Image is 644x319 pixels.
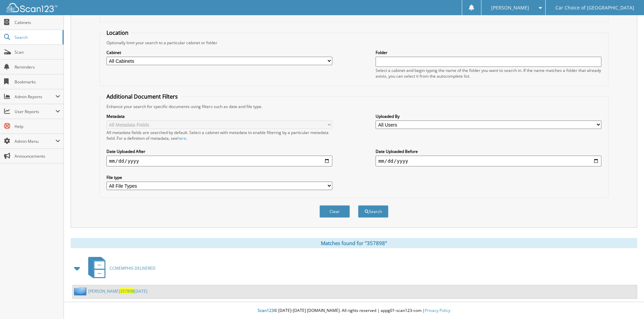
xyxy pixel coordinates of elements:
span: Scan [15,49,60,55]
div: © [DATE]-[DATE] [DOMAIN_NAME]. All rights reserved | appg01-scan123-com | [64,302,644,319]
span: Help [15,124,60,129]
span: Cabinets [15,20,60,25]
span: Scan123 [258,308,274,313]
a: Privacy Policy [425,308,450,313]
div: Select a cabinet and begin typing the name of the folder you want to search in. If the name match... [376,68,601,79]
input: end [376,156,601,166]
label: File type [106,175,332,180]
label: Metadata [106,113,332,119]
label: Cabinet [106,50,332,55]
legend: Location [103,29,132,36]
img: scan123-logo-white.svg [7,3,57,12]
span: Bookmarks [15,79,60,85]
div: Matches found for "357898" [71,238,637,248]
span: Admin Reports [15,94,55,100]
label: Date Uploaded After [106,149,332,154]
label: Folder [376,50,601,55]
div: All metadata fields are searched by default. Select a cabinet with metadata to enable filtering b... [106,130,332,141]
span: CCMEMPHIS DELIVERED [110,265,156,271]
div: Optionally limit your search to a particular cabinet or folder [103,40,605,46]
label: Date Uploaded Before [376,149,601,154]
a: [PERSON_NAME]357898[DATE] [88,288,147,294]
iframe: Chat Widget [610,287,644,319]
span: Announcements [15,153,60,159]
span: Admin Menu [15,138,55,144]
legend: Additional Document Filters [103,93,181,100]
span: User Reports [15,109,55,114]
img: folder2.png [74,287,88,295]
label: Uploaded By [376,113,601,119]
span: Search [15,34,59,40]
a: CCMEMPHIS DELIVERED [84,255,156,282]
a: here [177,135,186,141]
button: Search [358,205,388,218]
span: Car Choice of [GEOGRAPHIC_DATA] [555,6,634,10]
button: Clear [319,205,350,218]
span: 357898 [120,288,134,294]
span: Reminders [15,64,60,70]
input: start [106,156,332,166]
span: [PERSON_NAME] [491,6,529,10]
div: Enhance your search for specific documents using filters such as date and file type. [103,104,605,109]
